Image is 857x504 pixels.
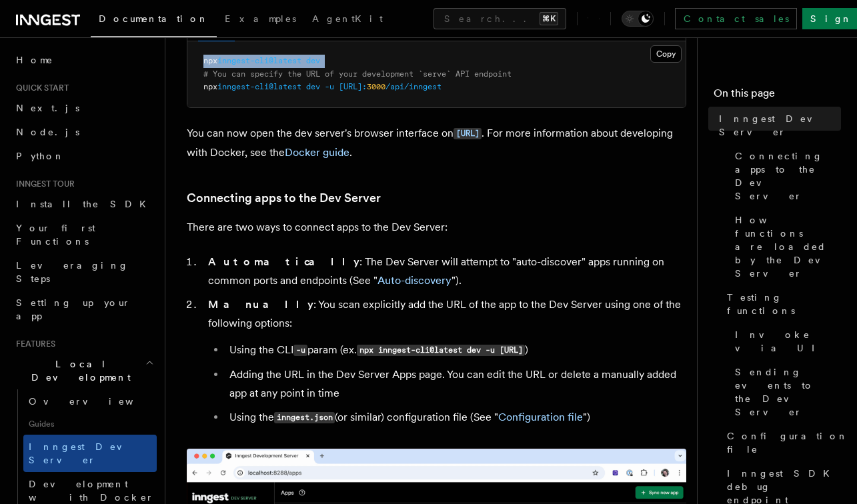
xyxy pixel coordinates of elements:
[16,53,53,67] span: Home
[203,82,217,91] span: npx
[498,411,583,423] a: Configuration file
[204,295,686,427] li: : You scan explicitly add the URL of the app to the Dev Server using one of the following options:
[540,12,558,25] kbd: ⌘K
[727,291,841,317] span: Testing functions
[730,323,841,360] a: Invoke via UI
[16,199,154,209] span: Install the SDK
[99,13,209,24] span: Documentation
[434,8,566,29] button: Search...⌘K
[208,298,313,311] strong: Manually
[16,223,95,247] span: Your first Functions
[650,45,682,63] button: Copy
[11,96,157,120] a: Next.js
[304,4,391,36] a: AgentKit
[293,345,307,356] code: -u
[377,274,452,287] a: Auto-discovery
[285,146,349,159] a: Docker guide
[11,179,75,189] span: Inngest tour
[187,189,381,207] a: Connecting apps to the Dev Server
[735,213,841,280] span: How functions are loaded by the Dev Server
[29,396,166,407] span: Overview
[23,413,157,435] span: Guides
[454,128,482,139] code: [URL]
[11,120,157,144] a: Node.js
[454,127,482,139] a: [URL]
[187,218,686,237] p: There are two ways to connect apps to the Dev Server:
[339,82,367,91] span: [URL]:
[217,56,301,65] span: inngest-cli@latest
[217,4,304,36] a: Examples
[23,435,157,472] a: Inngest Dev Server
[11,144,157,168] a: Python
[722,424,841,461] a: Configuration file
[11,192,157,216] a: Install the SDK
[225,13,296,24] span: Examples
[714,85,841,107] h4: On this page
[730,144,841,208] a: Connecting apps to the Dev Server
[735,365,841,419] span: Sending events to the Dev Server
[16,260,129,284] span: Leveraging Steps
[16,127,79,137] span: Node.js
[719,112,841,139] span: Inngest Dev Server
[16,151,65,161] span: Python
[675,8,797,29] a: Contact sales
[11,352,157,389] button: Local Development
[367,82,385,91] span: 3000
[16,297,131,321] span: Setting up your app
[217,82,301,91] span: inngest-cli@latest
[11,357,145,384] span: Local Development
[225,365,686,403] li: Adding the URL in the Dev Server Apps page. You can edit the URL or delete a manually added app a...
[325,82,334,91] span: -u
[29,479,154,503] span: Development with Docker
[29,441,143,465] span: Inngest Dev Server
[312,13,383,24] span: AgentKit
[274,412,335,423] code: inngest.json
[306,82,320,91] span: dev
[203,56,217,65] span: npx
[11,291,157,328] a: Setting up your app
[357,345,525,356] code: npx inngest-cli@latest dev -u [URL]
[11,216,157,253] a: Your first Functions
[730,208,841,285] a: How functions are loaded by the Dev Server
[622,11,654,27] button: Toggle dark mode
[714,107,841,144] a: Inngest Dev Server
[11,339,55,349] span: Features
[735,149,841,203] span: Connecting apps to the Dev Server
[208,255,359,268] strong: Automatically
[204,253,686,290] li: : The Dev Server will attempt to "auto-discover" apps running on common ports and endpoints (See ...
[23,389,157,413] a: Overview
[722,285,841,323] a: Testing functions
[16,103,79,113] span: Next.js
[727,429,848,456] span: Configuration file
[225,408,686,427] li: Using the (or similar) configuration file (See " ")
[187,124,686,162] p: You can now open the dev server's browser interface on . For more information about developing wi...
[735,328,841,355] span: Invoke via UI
[11,48,157,72] a: Home
[730,360,841,424] a: Sending events to the Dev Server
[11,83,69,93] span: Quick start
[225,341,686,360] li: Using the CLI param (ex. )
[91,4,217,37] a: Documentation
[385,82,442,91] span: /api/inngest
[203,69,512,79] span: # You can specify the URL of your development `serve` API endpoint
[11,253,157,291] a: Leveraging Steps
[306,56,320,65] span: dev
